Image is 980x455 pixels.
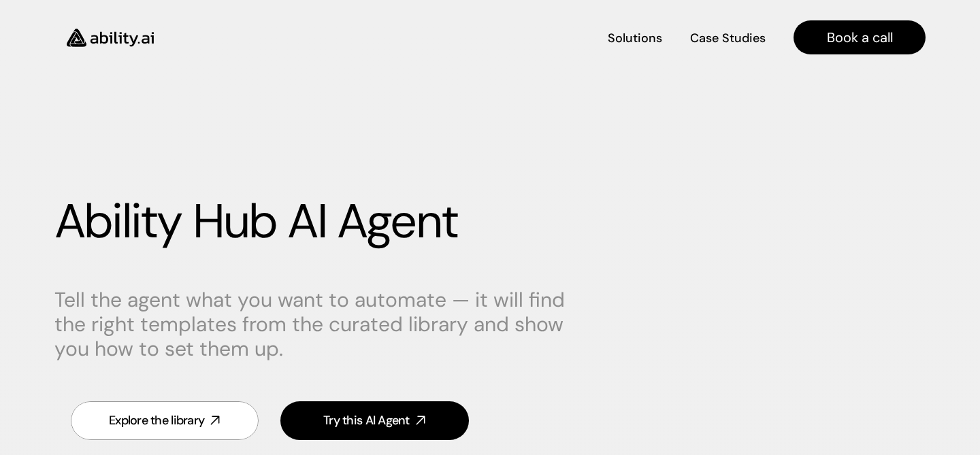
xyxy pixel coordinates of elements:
[54,193,926,250] h1: Ability Hub AI Agent
[323,412,410,429] div: Try this AI Agent
[54,288,572,361] p: Tell the agent what you want to automate — it will find the right templates from the curated libr...
[71,401,259,440] a: Explore the library
[608,26,662,50] a: Solutions
[280,401,468,440] a: Try this AI Agent
[90,128,244,141] h3: Free-to-use in our Slack community
[109,412,204,429] div: Explore the library
[608,30,662,47] h4: Solutions
[689,26,766,50] a: Case Studies
[794,20,926,54] a: Book a call
[690,30,766,47] h4: Case Studies
[173,20,926,54] nav: Main navigation
[827,28,893,47] h4: Book a call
